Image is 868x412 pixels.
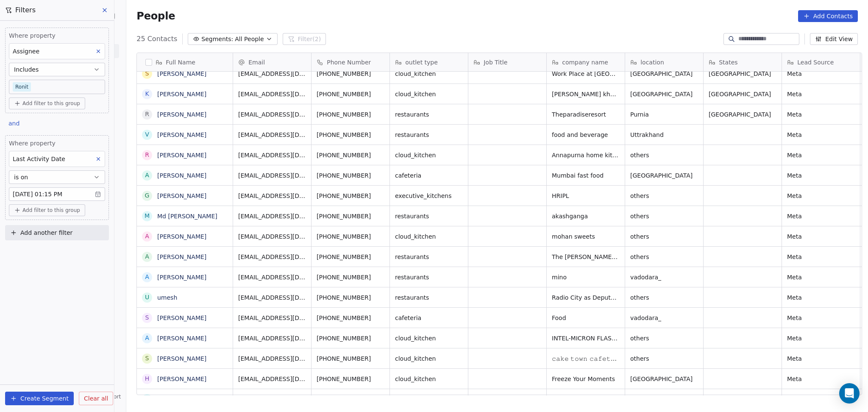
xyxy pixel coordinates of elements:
span: restaurants [395,212,463,220]
span: restaurants [395,110,463,119]
div: H [145,374,150,383]
span: Uttrakhand [630,131,698,139]
span: Meta [787,334,855,342]
span: Meta [787,212,855,220]
span: cloud_kitchen [395,70,463,78]
div: A [145,252,149,261]
span: [PHONE_NUMBER] [317,232,384,241]
a: [PERSON_NAME] [157,233,206,240]
span: States [719,58,737,67]
div: Job Title [468,53,546,71]
span: cloud_kitchen [395,375,463,383]
span: vadodara_ [630,314,698,322]
span: [PHONE_NUMBER] [317,314,384,322]
div: k [145,89,149,98]
div: Open Intercom Messenger [839,383,860,404]
span: [PHONE_NUMBER] [317,253,384,261]
span: Phone Number [327,58,371,67]
span: Meta [787,375,855,383]
div: s [145,354,149,363]
span: Meta [787,70,855,78]
div: Email [233,53,311,71]
span: cloud_kitchen [395,354,463,363]
span: [GEOGRAPHIC_DATA] [709,70,776,78]
span: Work Place at [GEOGRAPHIC_DATA] [552,70,620,78]
span: others [630,192,698,200]
span: [EMAIL_ADDRESS][DOMAIN_NAME] [238,212,306,220]
div: States [704,53,782,71]
div: a [145,232,149,241]
span: [PHONE_NUMBER] [317,192,384,200]
span: [EMAIL_ADDRESS][DOMAIN_NAME] [238,171,306,180]
span: Annapurna home kitchen [552,151,620,159]
span: [EMAIL_ADDRESS][DOMAIN_NAME] [238,314,306,322]
span: [PHONE_NUMBER] [317,395,384,404]
button: Edit View [810,33,858,45]
div: location [625,53,703,71]
div: S [145,395,149,404]
span: Full Name [166,58,195,67]
span: Job Title [484,58,507,67]
span: others [630,232,698,241]
span: 𝚌𝚊𝚔𝚎 𝚝𝚘𝚠𝚗 𝚌𝚊𝚏𝚎𝚝𝚎𝚛𝚒𝚊 [552,354,620,363]
div: V [145,130,149,139]
span: restaurants [395,293,463,302]
span: [EMAIL_ADDRESS][DOMAIN_NAME] [238,253,306,261]
span: [PHONE_NUMBER] [317,151,384,159]
div: grid [137,72,233,395]
span: [EMAIL_ADDRESS][DOMAIN_NAME] [238,334,306,342]
span: Meta [787,151,855,159]
div: S [145,313,149,322]
span: cloud_kitchen [395,232,463,241]
a: [PERSON_NAME] [157,192,206,199]
span: restaurants [395,253,463,261]
span: Meta [787,232,855,241]
span: Purnia [630,110,698,119]
span: Meta [787,110,855,119]
span: food and beverage [552,131,620,139]
a: [PERSON_NAME] [157,274,206,281]
a: [PERSON_NAME] [157,335,206,342]
span: Freeze Your Moments [552,375,620,383]
span: [EMAIL_ADDRESS][DOMAIN_NAME] [238,375,306,383]
span: [PHONE_NUMBER] [317,131,384,139]
span: [GEOGRAPHIC_DATA] [630,70,698,78]
span: Radio City as Deputy General Manager [552,293,620,302]
span: mino [552,273,620,281]
span: vadodara_ [630,273,698,281]
a: [PERSON_NAME] [157,91,206,97]
button: Filter(2) [283,33,326,45]
div: Full Name [137,53,233,71]
span: Meta [787,90,855,98]
a: [PERSON_NAME] [157,111,206,118]
span: [PHONE_NUMBER] [317,70,384,78]
a: [PERSON_NAME] [157,253,206,260]
span: restaurants [395,131,463,139]
div: A [145,334,149,342]
span: 25 Contacts [136,34,177,44]
span: [GEOGRAPHIC_DATA] [709,110,776,119]
span: [PERSON_NAME] khabar [552,90,620,98]
div: M [145,212,150,220]
a: [PERSON_NAME] [157,152,206,159]
span: Meta [787,131,855,139]
span: [EMAIL_ADDRESS][DOMAIN_NAME] [238,395,306,404]
span: executive_kitchens [395,192,463,200]
span: Lead Source [797,58,834,67]
span: [EMAIL_ADDRESS][DOMAIN_NAME] [238,110,306,119]
span: [EMAIL_ADDRESS][DOMAIN_NAME] [238,192,306,200]
span: [EMAIL_ADDRESS][DOMAIN_NAME] [238,354,306,363]
span: [EMAIL_ADDRESS][DOMAIN_NAME] [238,151,306,159]
span: [GEOGRAPHIC_DATA] [630,395,698,404]
span: cafeteria [395,171,463,180]
span: akashganga [552,212,620,220]
span: cloud_kitchen [395,90,463,98]
a: [PERSON_NAME] [157,355,206,362]
a: Md [PERSON_NAME] [157,213,217,220]
span: Meta [787,293,855,302]
span: others [630,293,698,302]
span: cloud_kitchen [395,334,463,342]
span: [PERSON_NAME] [552,395,620,404]
span: [EMAIL_ADDRESS][DOMAIN_NAME] [238,131,306,139]
span: cloud_kitchen [395,395,463,404]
